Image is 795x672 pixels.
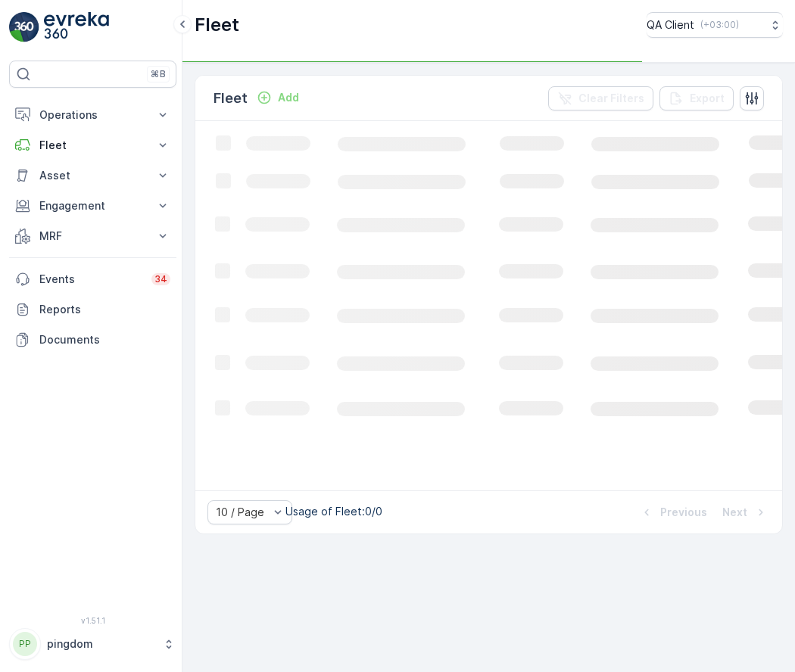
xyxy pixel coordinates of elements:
[721,503,770,521] button: Next
[9,221,176,251] button: MRF
[44,12,109,42] img: logo_light-DOdMpM7g.png
[214,88,248,109] p: Fleet
[39,107,146,123] p: Operations
[647,12,783,38] button: QA Client(+03:00)
[154,273,167,285] p: 34
[285,504,382,519] p: Usage of Fleet : 0/0
[39,198,146,213] p: Engagement
[9,160,176,191] button: Asset
[9,100,176,130] button: Operations
[722,505,747,520] p: Next
[9,294,176,325] a: Reports
[9,130,176,160] button: Fleet
[9,325,176,355] a: Documents
[47,636,155,652] p: pingdom
[647,17,694,33] p: QA Client
[251,89,305,107] button: Add
[39,229,146,244] p: MRF
[578,91,644,106] p: Clear Filters
[700,19,739,31] p: ( +03:00 )
[39,168,146,183] p: Asset
[9,628,176,660] button: PPpingdom
[195,13,239,37] p: Fleet
[638,503,709,521] button: Previous
[39,138,146,153] p: Fleet
[660,505,707,520] p: Previous
[548,86,653,110] button: Clear Filters
[13,632,37,656] div: PP
[9,12,39,42] img: logo
[39,332,170,347] p: Documents
[690,91,725,106] p: Export
[9,616,176,625] span: v 1.51.1
[659,86,734,110] button: Export
[9,264,176,294] a: Events34
[278,90,299,105] p: Add
[9,191,176,221] button: Engagement
[39,272,142,287] p: Events
[39,302,170,317] p: Reports
[151,68,166,80] p: ⌘B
